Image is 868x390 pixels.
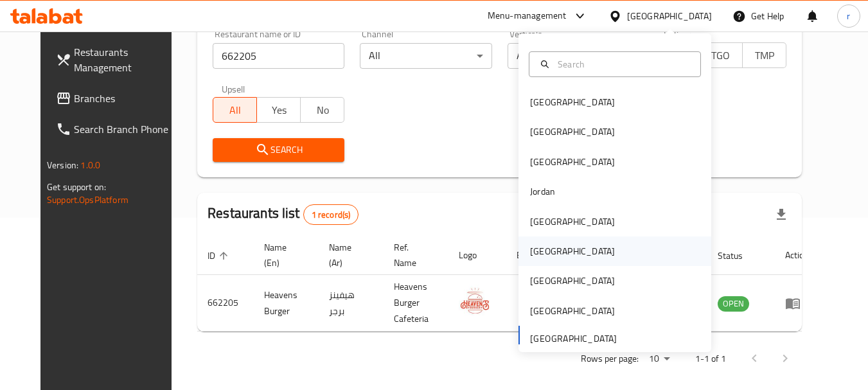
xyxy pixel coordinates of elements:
[360,43,492,69] div: All
[718,248,759,263] span: Status
[847,9,850,23] span: r
[644,350,675,369] div: Rows per page:
[218,101,252,120] span: All
[766,199,797,230] div: Export file
[197,236,819,332] table: enhanced table
[530,304,615,318] div: [GEOGRAPHIC_DATA]
[213,97,257,123] button: All
[264,240,303,270] span: Name (En)
[698,42,743,68] button: TGO
[208,204,359,225] h2: Restaurants list
[530,125,615,139] div: [GEOGRAPHIC_DATA]
[300,97,344,123] button: No
[530,244,615,258] div: [GEOGRAPHIC_DATA]
[329,240,368,270] span: Name (Ar)
[553,57,693,71] input: Search
[459,285,491,317] img: Heavens Burger
[530,155,615,169] div: [GEOGRAPHIC_DATA]
[448,236,506,275] th: Logo
[627,9,712,23] div: [GEOGRAPHIC_DATA]
[508,43,639,69] div: All
[695,351,726,367] p: 1-1 of 1
[530,95,615,109] div: [GEOGRAPHIC_DATA]
[530,274,615,288] div: [GEOGRAPHIC_DATA]
[74,121,175,137] span: Search Branch Phone
[394,240,433,270] span: Ref. Name
[718,296,749,311] span: OPEN
[256,97,301,123] button: Yes
[262,101,296,120] span: Yes
[46,37,186,83] a: Restaurants Management
[222,84,245,93] label: Upsell
[704,46,738,65] span: TGO
[742,42,786,68] button: TMP
[46,83,186,114] a: Branches
[488,8,567,24] div: Menu-management
[197,275,254,332] td: 662205
[254,275,319,332] td: Heavens Burger
[384,275,448,332] td: Heavens Burger Cafeteria
[303,204,359,225] div: Total records count
[213,43,344,69] input: Search for restaurant name or ID..
[47,191,128,208] a: Support.OpsPlatform
[581,351,639,367] p: Rows per page:
[213,138,344,162] button: Search
[304,209,359,221] span: 1 record(s)
[530,184,555,199] div: Jordan
[319,275,384,332] td: هيفينز برجر
[530,215,615,229] div: [GEOGRAPHIC_DATA]
[80,157,100,173] span: 1.0.0
[47,179,106,195] span: Get support on:
[506,275,551,332] td: 1
[74,44,175,75] span: Restaurants Management
[46,114,186,145] a: Search Branch Phone
[775,236,819,275] th: Action
[748,46,781,65] span: TMP
[785,296,809,311] div: Menu
[306,101,339,120] span: No
[223,142,334,158] span: Search
[506,236,551,275] th: Branches
[74,91,175,106] span: Branches
[47,157,78,173] span: Version:
[208,248,232,263] span: ID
